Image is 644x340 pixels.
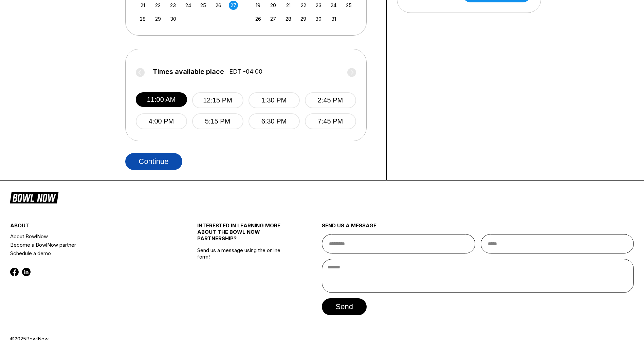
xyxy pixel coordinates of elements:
button: Continue [125,153,182,170]
div: Choose Saturday, September 27th, 2025 [229,1,238,10]
button: send [322,298,366,315]
div: Choose Wednesday, October 29th, 2025 [299,14,308,23]
div: Choose Friday, October 24th, 2025 [329,1,338,10]
div: send us a message [322,222,634,234]
a: Become a BowlNow partner [10,241,166,249]
a: Schedule a demo [10,249,166,258]
div: Choose Monday, September 22nd, 2025 [153,1,163,10]
a: About BowlNow [10,232,166,241]
div: Choose Tuesday, September 30th, 2025 [168,14,178,23]
div: Choose Friday, September 26th, 2025 [214,1,223,10]
button: 6:30 PM [249,113,300,129]
div: INTERESTED IN LEARNING MORE ABOUT THE BOWL NOW PARTNERSHIP? [197,222,291,247]
span: Times available place [153,68,224,75]
div: Choose Friday, October 31st, 2025 [329,14,338,23]
div: Choose Thursday, October 23rd, 2025 [314,1,323,10]
button: 5:15 PM [192,113,243,129]
div: Choose Sunday, September 21st, 2025 [138,1,147,10]
div: Choose Tuesday, October 28th, 2025 [284,14,293,23]
div: Choose Wednesday, September 24th, 2025 [184,1,193,10]
button: 7:45 PM [305,113,356,129]
div: Choose Monday, October 20th, 2025 [269,1,278,10]
button: 1:30 PM [249,92,300,108]
div: Choose Tuesday, October 21st, 2025 [284,1,293,10]
div: Send us a message using the online form! [197,207,291,336]
button: 12:15 PM [192,92,243,108]
div: Choose Tuesday, September 23rd, 2025 [168,1,178,10]
span: EDT -04:00 [229,68,262,75]
div: Choose Thursday, October 30th, 2025 [314,14,323,23]
button: 11:00 AM [136,92,187,107]
div: Choose Monday, September 29th, 2025 [153,14,163,23]
button: 4:00 PM [136,113,187,129]
div: Choose Sunday, October 19th, 2025 [254,1,263,10]
div: Choose Sunday, September 28th, 2025 [138,14,147,23]
div: Choose Wednesday, October 22nd, 2025 [299,1,308,10]
div: Choose Monday, October 27th, 2025 [269,14,278,23]
div: Choose Thursday, September 25th, 2025 [199,1,208,10]
div: about [10,222,166,232]
div: Choose Sunday, October 26th, 2025 [254,14,263,23]
div: Choose Saturday, October 25th, 2025 [344,1,353,10]
button: 2:45 PM [305,92,356,108]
